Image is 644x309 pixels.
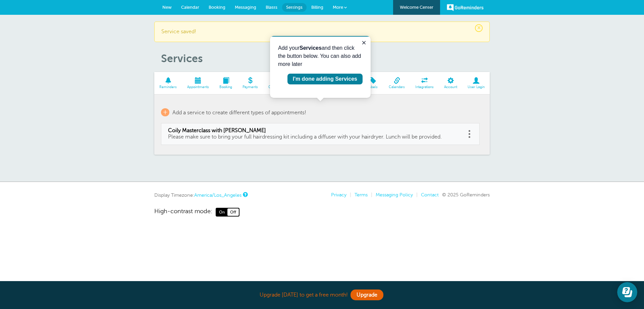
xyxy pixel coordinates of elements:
[442,192,490,197] span: © 2025 GoReminders
[218,85,234,89] span: Booking
[162,5,172,10] span: New
[161,108,169,116] span: +
[266,85,288,89] span: Customers
[154,208,490,217] a: High-contrast mode: On Off
[227,208,239,216] span: Off
[333,5,343,10] span: More
[413,192,418,198] li: |
[365,85,380,89] span: Labels
[410,72,439,94] a: Integrations
[346,192,351,198] li: |
[154,208,212,217] span: High-contrast mode:
[194,192,241,198] a: America/Los_Angeles
[282,3,307,12] a: Settings
[362,72,384,94] a: Labels
[235,5,256,10] span: Messaging
[414,85,436,89] span: Integrations
[355,192,368,197] a: Terms
[421,192,439,197] a: Contact
[161,29,483,35] p: Service saved!
[240,85,260,89] span: Payments
[286,5,303,10] span: Settings
[181,5,199,10] span: Calendar
[154,192,247,198] div: Display Timezone:
[376,192,413,197] a: Messaging Policy
[439,72,462,94] a: Account
[209,5,225,10] span: Booking
[172,110,306,116] span: Add a service to create different types of appointments!
[387,85,407,89] span: Calendars
[158,85,179,89] span: Reminders
[237,72,263,94] a: Payments
[154,72,182,94] a: Reminders
[161,52,490,65] h1: Services
[384,72,410,94] a: Calendars
[154,288,490,302] div: Upgrade [DATE] to get a free month!
[351,289,383,300] a: Upgrade
[243,192,247,197] a: This is the timezone being used to display dates and times to you on this device. Click the timez...
[182,72,214,94] a: Appointments
[168,127,459,134] span: Coily Masterclass with [PERSON_NAME]
[270,36,371,98] iframe: tooltip
[266,5,277,10] span: Blasts
[311,5,323,10] span: Billing
[462,72,490,94] a: User Login
[185,85,211,89] span: Appointments
[368,192,372,198] li: |
[263,72,291,94] a: Customers
[617,282,637,302] iframe: Resource center
[161,108,306,116] a: + Add a service to create different types of appointments!
[168,127,459,140] a: Coily Masterclass with [PERSON_NAME] Please make sure to bring your full hairdressing kit includi...
[475,24,483,32] span: ×
[214,72,237,94] a: Booking
[168,134,442,140] span: Please make sure to bring your full hairdressing kit including a diffuser with your hairdryer. Lu...
[216,208,227,216] span: On
[331,192,346,197] a: Privacy
[442,85,459,89] span: Account
[466,85,486,89] span: User Login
